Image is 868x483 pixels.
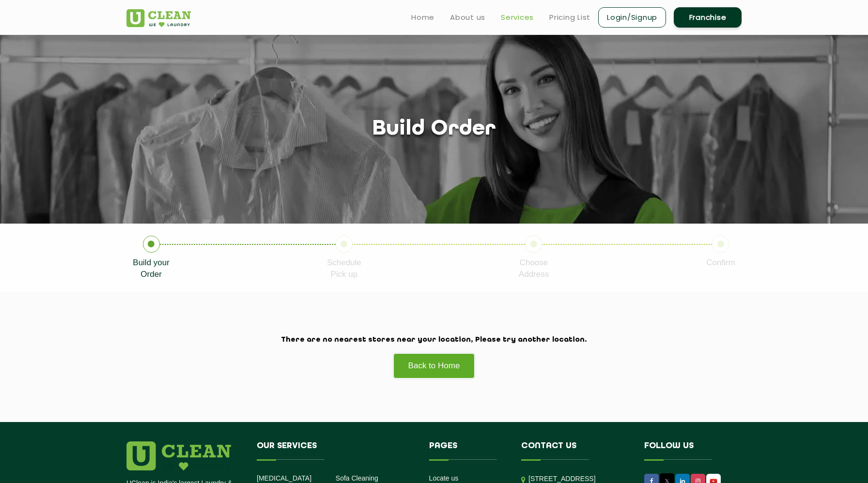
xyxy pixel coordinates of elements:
h1: Build order [372,117,496,142]
a: [MEDICAL_DATA] [257,474,311,482]
h2: There are no nearest stores near your location, Please try another location. [126,336,742,345]
p: Confirm [706,257,735,269]
a: Pricing List [549,12,590,23]
a: Services [501,12,534,23]
img: logo.png [126,441,231,470]
p: Build your Order [133,257,170,280]
a: Home [411,12,434,23]
a: About us [450,12,485,23]
a: Franchise [674,7,742,28]
h4: Contact us [521,441,630,460]
a: Login/Signup [598,7,666,28]
h4: Pages [429,441,507,460]
img: UClean Laundry and Dry Cleaning [126,9,191,27]
h4: Follow us [644,441,729,460]
a: Locate us [429,474,459,482]
p: Schedule Pick up [327,257,361,280]
a: Back to Home [393,353,475,378]
h4: Our Services [257,441,415,460]
p: Choose Address [519,257,549,280]
a: Sofa Cleaning [336,474,378,482]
